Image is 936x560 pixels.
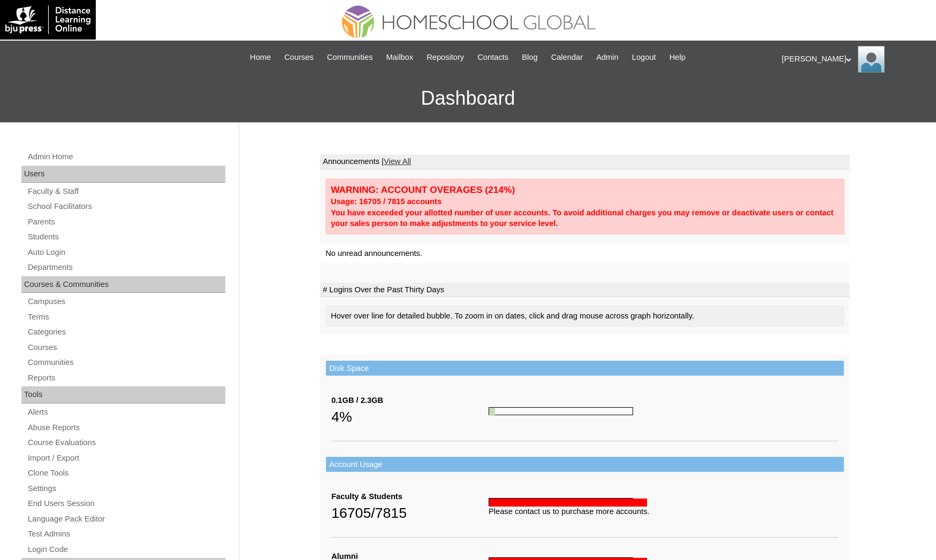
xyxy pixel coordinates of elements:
a: Calendar [546,51,588,64]
td: Account Usage [326,457,844,472]
span: Calendar [551,51,583,64]
a: Categories [27,325,225,339]
span: Blog [522,51,537,64]
a: Home [245,51,276,64]
div: WARNING: ACCOUNT OVERAGES (214%) [331,184,839,196]
a: Import / Export [27,452,225,465]
a: Course Evaluations [27,436,225,449]
a: Login Code [27,543,225,556]
a: School Facilitators [27,200,225,213]
a: Terms [27,310,225,324]
a: Courses [279,51,319,64]
a: Admin Home [27,150,225,164]
span: Home [250,51,271,64]
span: Help [669,51,686,64]
a: Repository [421,51,469,64]
span: Admin [596,51,619,64]
a: Communities [322,51,378,64]
a: Test Admins [27,527,225,541]
img: Ariane Ebuen [858,46,885,73]
a: Settings [27,482,225,495]
td: Announcements | [320,154,850,169]
span: Contacts [477,51,508,64]
a: Departments [27,261,225,274]
a: Abuse Reports [27,421,225,434]
a: Alerts [27,406,225,419]
a: Courses [27,341,225,354]
span: Communities [327,51,373,64]
span: Courses [284,51,314,64]
div: Please contact us to purchase more accounts. [489,506,839,517]
span: Mailbox [386,51,414,64]
a: Blog [516,51,543,64]
a: Language Pack Editor [27,512,225,526]
span: Repository [427,51,464,64]
div: 4% [331,406,489,427]
img: logo-white.png [5,5,90,34]
a: Logout [627,51,661,64]
div: You have exceeded your allotted number of user accounts. To avoid additional charges you may remo... [331,207,839,229]
a: Communities [27,356,225,369]
a: Admin [591,51,624,64]
span: Logout [632,51,656,64]
td: No unread announcements. [320,244,850,263]
div: Tools [21,386,225,403]
div: Faculty & Students [331,491,489,502]
a: Contacts [472,51,514,64]
td: # Logins Over the Past Thirty Days [320,283,850,298]
strong: Usage: 16705 / 7815 accounts [331,197,442,206]
a: Reports [27,371,225,385]
div: Courses & Communities [21,276,225,293]
div: Hover over line for detailed bubble. To zoom in on dates, click and drag mouse across graph horiz... [325,305,844,327]
a: View All [384,157,411,166]
a: Auto Login [27,246,225,259]
a: Mailbox [381,51,419,64]
a: Campuses [27,295,225,308]
a: End Users Session [27,497,225,510]
a: Faculty & Staff [27,185,225,198]
a: Parents [27,215,225,229]
h3: Dashboard [5,74,931,122]
td: Disk Space [326,361,844,376]
a: Students [27,230,225,244]
div: [PERSON_NAME] [782,46,925,73]
div: 16705/7815 [331,502,489,524]
div: 0.1GB / 2.3GB [331,395,489,406]
a: Help [664,51,691,64]
div: Users [21,166,225,183]
a: Clone Tools [27,466,225,480]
